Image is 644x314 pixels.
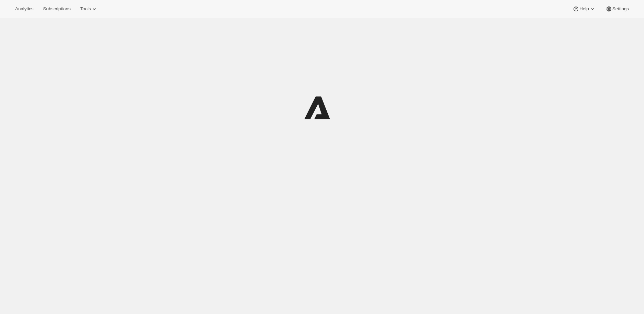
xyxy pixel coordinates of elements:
span: Settings [612,6,629,12]
button: Help [568,4,600,14]
button: Subscriptions [39,4,75,14]
button: Analytics [11,4,37,14]
span: Subscriptions [43,6,70,12]
span: Analytics [15,6,33,12]
span: Help [579,6,589,12]
button: Settings [601,4,633,14]
span: Tools [80,6,91,12]
button: Tools [76,4,102,14]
